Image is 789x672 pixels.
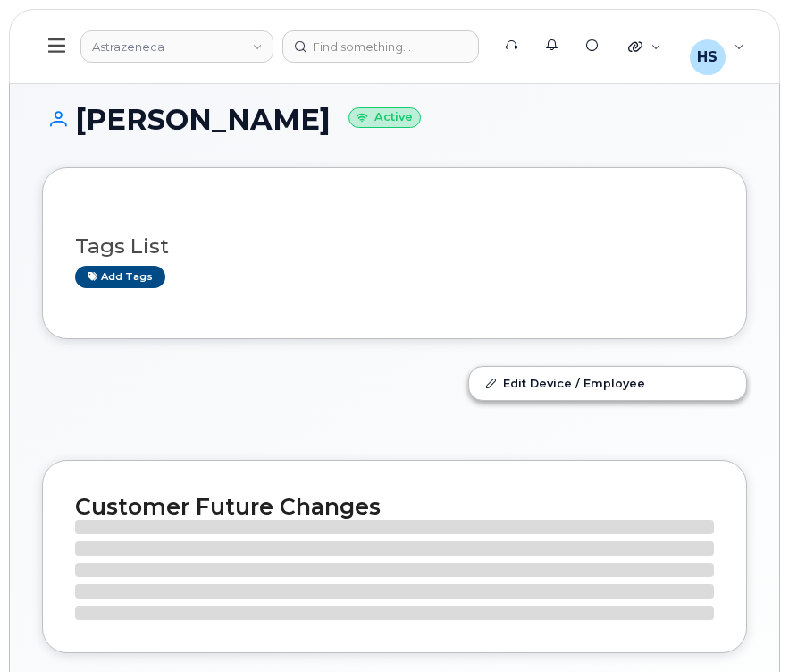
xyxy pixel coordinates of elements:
[75,493,714,520] h2: Customer Future Changes
[42,104,747,135] h1: [PERSON_NAME]
[469,367,746,399] a: Edit Device / Employee
[75,266,165,288] a: Add tags
[75,235,714,258] h3: Tags List
[348,107,421,128] small: Active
